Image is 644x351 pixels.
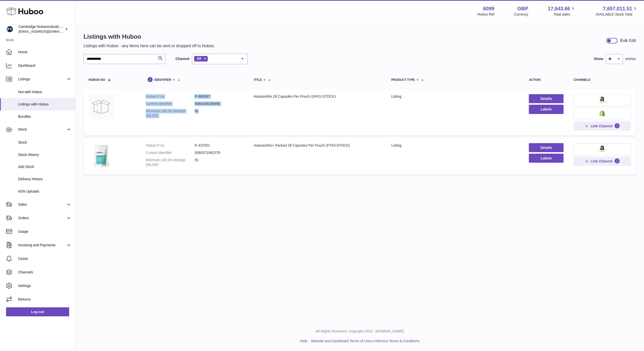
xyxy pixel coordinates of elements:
span: Orders [18,216,66,220]
div: Currency [514,12,528,17]
span: Product Type [391,78,415,82]
dd: 5060448160990 [195,101,243,106]
span: All [197,56,201,61]
dt: Current identifier [146,150,195,155]
dd: P-437051 [195,143,243,148]
span: Total sales [553,12,576,17]
div: listing [391,94,519,99]
span: identifier [154,78,171,82]
span: Huboo no [89,78,105,82]
a: Details [529,94,564,103]
span: Cases [18,256,71,261]
strong: GBP [517,5,528,12]
span: [EMAIL_ADDRESS][DOMAIN_NAME] [19,29,74,33]
dd: 91 [195,109,243,118]
div: Huboo Ref [478,12,494,17]
span: Stock [18,140,71,145]
strong: 6099 [483,5,494,12]
span: Sales [18,202,66,207]
div: Astaxanthin+ Packed 28 Capsules Per Pouch (FY53-STOCK) [254,143,381,148]
span: Channels [18,270,71,275]
div: action [529,78,564,82]
dt: Huboo P no [146,94,195,99]
span: 17,643.66 [548,5,570,12]
li: and [309,339,419,343]
label: Channel [176,56,189,61]
span: Usage [18,229,71,234]
span: Bundles [18,114,71,119]
span: Add Stock [18,164,71,169]
a: 17,643.66 Total sales [548,5,576,17]
a: Details [529,143,564,152]
img: shopify-small.png [599,110,605,116]
span: Home [18,50,71,54]
span: AVAILABLE Stock Total [595,12,638,17]
a: Service Terms & Conditions [376,339,419,343]
label: Show [594,56,603,61]
dt: Current identifier [146,101,195,106]
div: Cambridge Nutraceuticals Ltd [19,24,64,34]
span: Invoicing and Payments [18,243,66,248]
button: Link Channel [574,122,631,131]
span: entries [625,56,636,61]
a: Website and Dashboard Terms of Use [311,339,370,343]
span: Listings [18,77,66,82]
button: Labels [529,105,564,114]
span: Dashboard [18,63,71,68]
a: Help [300,339,307,343]
span: Link Channel [590,124,613,128]
p: Listings with Huboo - any items here can be sent or dropped off to Huboo. [83,43,215,49]
span: title [254,78,262,82]
span: 7,657,011.51 [603,5,632,12]
h1: Listings with Huboo [83,33,215,41]
img: Astaxanthin+ Packed 28 Capsules Per Pouch (FY53-STOCK) [89,143,114,168]
span: Stock [18,127,66,132]
button: Labels [529,154,564,163]
p: All Rights Reserved. Copyright 2025 - [DOMAIN_NAME] [79,329,640,334]
span: Not with Huboo [18,90,71,94]
img: amazon-small.png [598,146,606,152]
span: Listings with Huboo [18,102,71,107]
span: Returns [18,297,71,302]
button: Link Channel [574,157,631,166]
img: amazon-small.png [598,97,606,103]
div: channels [574,78,631,82]
img: huboo@camnutra.com [6,25,14,33]
span: Stock History [18,152,71,157]
span: Settings [18,283,71,288]
dd: 91 [195,158,243,167]
dd: P-989087 [195,94,243,99]
dt: Huboo P no [146,143,195,148]
div: Astaxanthin 28 Capsules Per Pouch (GP01-STOCK) [254,94,381,99]
img: Astaxanthin 28 Capsules Per Pouch (GP01-STOCK) [89,94,114,119]
dt: Minimum Life On Receipt (MLOR) [146,158,195,167]
span: ASN Uploads [18,189,71,194]
a: Log out [6,307,69,316]
span: Link Channel [590,159,613,163]
dt: Minimum Life On Receipt (MLOR) [146,109,195,118]
dd: 5060371982379 [195,150,243,155]
div: listing [391,143,519,148]
a: 7,657,011.51 AVAILABLE Stock Total [595,5,638,17]
span: Delivery History [18,177,71,182]
div: Bulk Edit [620,38,636,43]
